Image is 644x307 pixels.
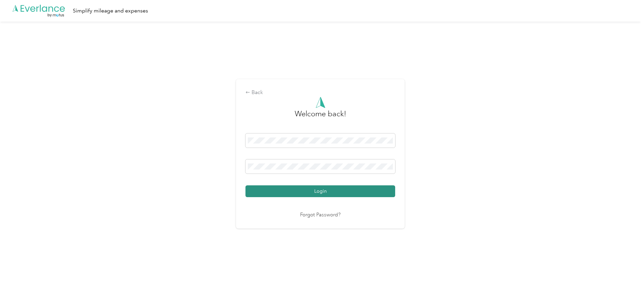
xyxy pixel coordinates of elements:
div: Simplify mileage and expenses [73,7,148,15]
h3: greeting [295,108,346,126]
button: Login [245,185,395,197]
div: Back [245,89,395,97]
a: Forgot Password? [300,211,341,219]
iframe: Everlance-gr Chat Button Frame [606,269,644,307]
